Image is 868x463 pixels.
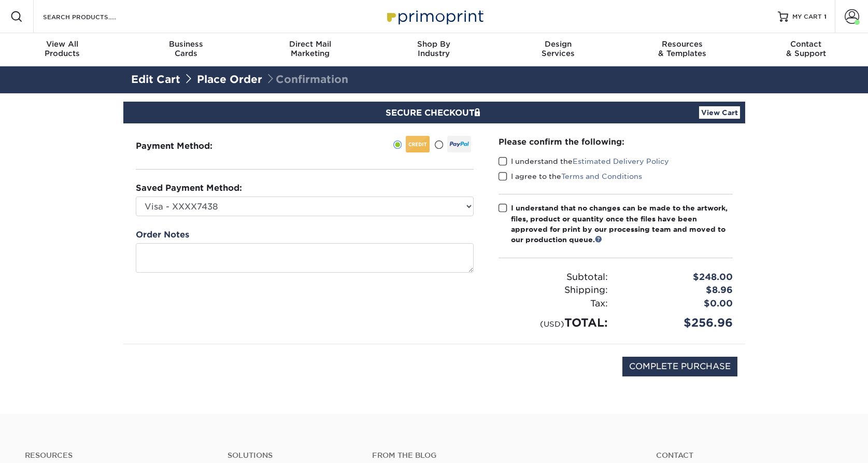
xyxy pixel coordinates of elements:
[499,171,642,181] label: I agree to the
[372,39,496,58] div: Industry
[496,39,620,49] span: Design
[616,271,741,284] div: $248.00
[744,39,868,58] div: & Support
[124,39,248,58] div: Cards
[620,39,744,58] div: & Templates
[540,319,564,328] small: (USD)
[573,157,669,165] a: Estimated Delivery Policy
[744,39,868,49] span: Contact
[197,73,262,86] a: Place Order
[491,284,616,297] div: Shipping:
[616,314,741,331] div: $256.96
[131,73,180,86] a: Edit Cart
[386,108,483,118] span: SECURE CHECKOUT
[25,451,212,460] h4: Resources
[491,271,616,284] div: Subtotal:
[136,141,238,151] h3: Payment Method:
[792,12,822,21] span: MY CART
[248,33,372,66] a: Direct MailMarketing
[372,33,496,66] a: Shop ByIndustry
[227,451,357,460] h4: Solutions
[124,33,248,66] a: BusinessCards
[372,451,628,460] h4: From the Blog
[699,106,740,119] a: View Cart
[616,297,741,311] div: $0.00
[744,33,868,66] a: Contact& Support
[499,136,733,148] div: Please confirm the following:
[136,229,189,241] label: Order Notes
[491,297,616,311] div: Tax:
[136,182,242,194] label: Saved Payment Method:
[511,203,733,245] div: I understand that no changes can be made to the artwork, files, product or quantity once the file...
[499,156,669,166] label: I understand the
[265,73,348,86] span: Confirmation
[622,357,737,376] input: COMPLETE PURCHASE
[491,314,616,331] div: TOTAL:
[620,33,744,66] a: Resources& Templates
[496,33,620,66] a: DesignServices
[42,10,143,23] input: SEARCH PRODUCTS.....
[616,284,741,297] div: $8.96
[620,39,744,49] span: Resources
[824,13,827,20] span: 1
[248,39,372,49] span: Direct Mail
[656,451,843,460] a: Contact
[382,5,486,27] img: Primoprint
[372,39,496,49] span: Shop By
[561,172,642,180] a: Terms and Conditions
[496,39,620,58] div: Services
[248,39,372,58] div: Marketing
[124,39,248,49] span: Business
